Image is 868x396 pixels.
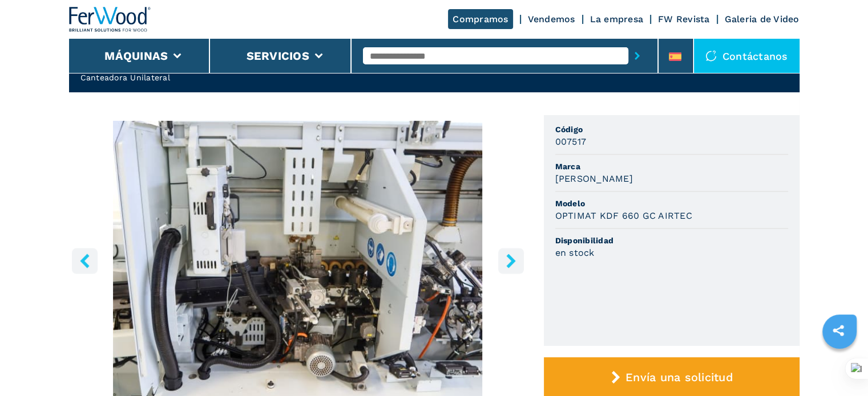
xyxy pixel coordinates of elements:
h3: [PERSON_NAME] [555,172,633,185]
h3: en stock [555,246,595,259]
div: Contáctanos [694,39,800,73]
a: sharethis [824,316,853,345]
a: Galeria de Video [725,14,800,25]
button: Servicios [247,49,309,63]
button: Máquinas [104,49,168,63]
button: submit-button [628,43,646,69]
h3: 007517 [555,135,587,148]
a: Compramos [448,9,512,29]
button: right-button [498,248,524,273]
span: Disponibilidad [555,235,788,246]
a: Vendemos [528,14,575,25]
img: Ferwood [69,7,151,32]
span: Marca [555,161,788,172]
h3: OPTIMAT KDF 660 GC AIRTEC [555,209,692,222]
a: La empresa [590,14,644,25]
span: Envía una solicitud [625,370,733,384]
img: Contáctanos [705,50,717,62]
span: Modelo [555,198,788,209]
a: FW Revista [658,14,710,25]
button: left-button [72,248,98,273]
iframe: Chat [819,345,859,387]
h2: Canteadora Unilateral [80,72,437,83]
span: Código [555,124,788,135]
